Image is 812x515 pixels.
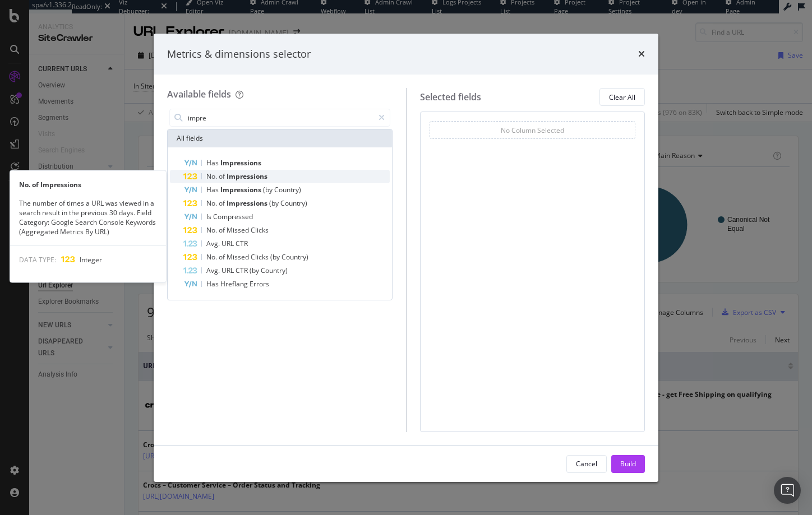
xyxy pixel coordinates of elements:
span: of [219,252,227,262]
span: Impressions [220,158,261,168]
span: Impressions [227,171,267,181]
span: Has [206,158,220,168]
span: CTR [236,266,250,275]
span: (by [250,266,261,275]
span: of [219,225,227,235]
span: (by [263,185,274,194]
span: Has [206,279,220,289]
div: No. of Impressions [10,179,166,189]
div: No Column Selected [501,126,564,135]
span: Has [206,185,220,194]
span: Country) [274,185,301,194]
div: modal [154,34,658,482]
button: Clear All [599,88,645,106]
span: (by [269,198,280,208]
span: of [219,198,227,208]
div: Metrics & dimensions selector [167,47,311,62]
div: Open Intercom Messenger [774,477,801,504]
span: Impressions [220,185,263,194]
span: No. [206,198,219,208]
span: of [219,171,227,181]
span: Hreflang [220,279,250,289]
span: URL [222,239,236,248]
span: No. [206,225,219,235]
span: CTR [236,239,248,248]
div: Build [620,459,636,468]
span: Country) [261,266,288,275]
span: Compressed [213,212,253,221]
button: Build [611,455,645,473]
div: Clear All [609,92,635,102]
span: Country) [282,252,308,262]
button: Cancel [566,455,607,473]
span: Country) [280,198,307,208]
span: Avg. [206,266,222,275]
div: Selected fields [420,91,481,104]
input: Search by field name [187,109,373,126]
div: The number of times a URL was viewed in a search result in the previous 30 days. Field Category: ... [10,198,166,236]
div: Cancel [576,459,597,468]
span: Errors [250,279,269,289]
div: Available fields [167,88,231,100]
span: No. [206,252,219,262]
span: Avg. [206,239,222,248]
span: Clicks [251,225,269,235]
span: Is [206,212,213,221]
span: Clicks [251,252,270,262]
span: URL [222,266,236,275]
span: No. [206,171,219,181]
span: (by [270,252,282,262]
span: Missed [227,225,251,235]
span: Missed [227,252,251,262]
div: times [638,47,645,62]
span: Impressions [227,198,269,208]
div: All fields [168,129,392,147]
